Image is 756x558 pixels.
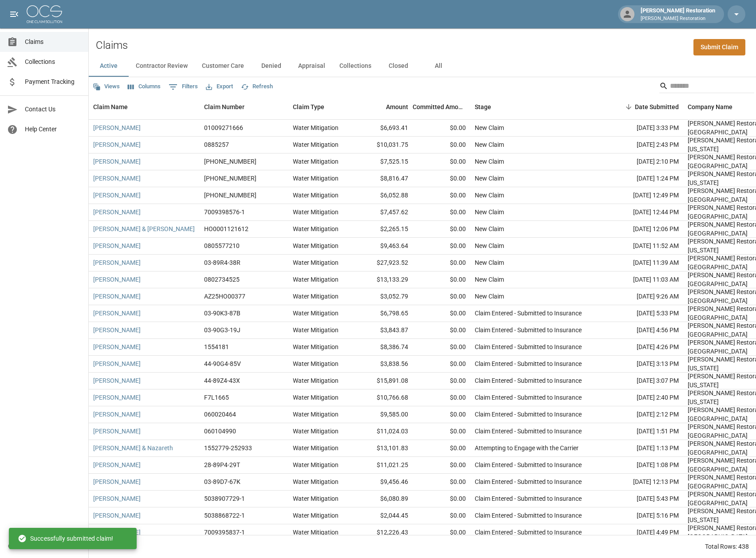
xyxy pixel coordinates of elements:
div: Water Mitigation [293,444,339,452]
div: $0.00 [413,137,470,153]
div: Search [659,79,754,95]
div: [DATE] 2:12 PM [603,406,683,423]
span: Help Center [25,125,81,134]
div: $3,838.56 [355,356,413,373]
div: [DATE] 2:10 PM [603,153,683,170]
div: Claim Type [288,94,355,119]
a: [PERSON_NAME] [93,208,141,216]
div: Water Mitigation [293,275,339,284]
a: [PERSON_NAME] [93,309,141,318]
div: $3,843.87 [355,322,413,339]
button: Export [204,80,235,94]
div: 1552779-252933 [204,444,252,452]
div: Committed Amount [413,94,470,119]
div: Successfully submitted claim! [18,530,113,546]
div: $0.00 [413,440,470,457]
div: 5038907729-1 [204,494,245,503]
div: $0.00 [413,120,470,137]
div: $0.00 [413,339,470,356]
div: New Claim [475,224,504,233]
div: [DATE] 11:39 AM [603,255,683,271]
div: $0.00 [413,271,470,288]
button: Select columns [126,80,163,94]
button: Sort [622,101,635,113]
button: Show filters [166,80,200,94]
div: 060104990 [204,427,236,436]
div: Amount [386,94,408,119]
div: Claim Entered - Submitted to Insurance [475,511,582,520]
div: $8,386.74 [355,339,413,356]
div: [DATE] 11:52 AM [603,238,683,255]
div: $0.00 [413,322,470,339]
div: $2,265.15 [355,221,413,238]
div: [DATE] 5:33 PM [603,305,683,322]
p: [PERSON_NAME] Restoration [641,15,715,23]
div: [DATE] 1:24 PM [603,170,683,187]
div: $10,766.68 [355,389,413,406]
a: Submit Claim [693,39,745,55]
div: $9,456.46 [355,474,413,491]
div: $13,101.83 [355,440,413,457]
div: Water Mitigation [293,528,339,537]
button: Contractor Review [129,55,195,77]
div: $12,226.43 [355,524,413,541]
a: [PERSON_NAME] [93,460,141,469]
a: [PERSON_NAME] [93,258,141,267]
div: $0.00 [413,389,470,406]
div: 28-89P4-29T [204,460,240,469]
div: $13,133.29 [355,271,413,288]
div: Water Mitigation [293,292,339,301]
div: Water Mitigation [293,376,339,385]
div: $0.00 [413,305,470,322]
div: Stage [470,94,603,119]
div: $0.00 [413,491,470,507]
div: [DATE] 4:49 PM [603,524,683,541]
div: Water Mitigation [293,359,339,368]
a: [PERSON_NAME] [93,191,141,200]
button: Refresh [239,80,275,94]
div: Water Mitigation [293,393,339,402]
button: Appraisal [291,55,332,77]
div: Total Rows: 438 [705,542,749,551]
div: New Claim [475,292,504,301]
div: New Claim [475,157,504,166]
div: New Claim [475,140,504,149]
div: Water Mitigation [293,140,339,149]
div: [DATE] 4:56 PM [603,322,683,339]
div: 03-89R4-38R [204,258,240,267]
div: Water Mitigation [293,511,339,520]
div: [DATE] 3:13 PM [603,356,683,373]
div: $0.00 [413,221,470,238]
div: Claim Number [200,94,288,119]
div: Water Mitigation [293,342,339,351]
a: [PERSON_NAME] [93,326,141,334]
a: [PERSON_NAME] [93,140,141,149]
div: 03-90G3-19J [204,326,240,334]
div: 44-89Z4-43X [204,376,240,385]
button: Closed [378,55,418,77]
div: Water Mitigation [293,208,339,216]
div: $7,457.62 [355,204,413,221]
a: [PERSON_NAME] [93,275,141,284]
span: Payment Tracking [25,77,81,86]
div: Date Submitted [635,94,679,119]
div: [DATE] 1:08 PM [603,457,683,474]
div: Claim Name [93,94,128,119]
a: [PERSON_NAME] [93,157,141,166]
div: $0.00 [413,255,470,271]
span: Collections [25,57,81,67]
div: 44-90G4-85V [204,359,241,368]
a: [PERSON_NAME] & [PERSON_NAME] [93,224,195,233]
a: [PERSON_NAME] [93,427,141,436]
div: [DATE] 5:16 PM [603,507,683,524]
div: [DATE] 5:43 PM [603,491,683,507]
a: [PERSON_NAME] & Nazareth [93,444,173,452]
div: Claim Entered - Submitted to Insurance [475,427,582,436]
div: Water Mitigation [293,191,339,200]
div: [DATE] 3:33 PM [603,120,683,137]
div: $27,923.52 [355,255,413,271]
div: F7L1665 [204,393,229,402]
div: Water Mitigation [293,157,339,166]
div: 01-009-267633 [204,157,256,166]
div: $6,693.41 [355,120,413,137]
